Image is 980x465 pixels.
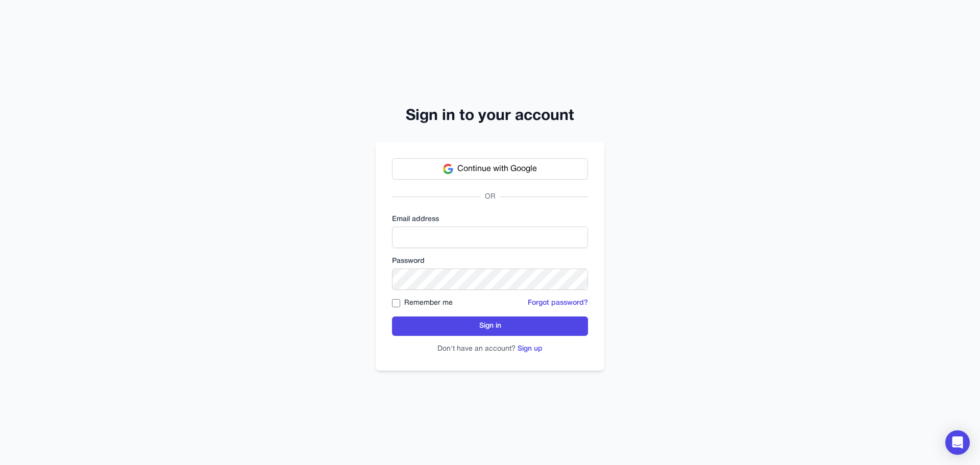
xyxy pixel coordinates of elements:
button: Sign in [392,316,588,336]
button: Continue with Google [392,158,588,180]
p: Don't have an account? [392,344,588,354]
button: Forgot password? [528,298,588,308]
label: Remember me [404,298,453,308]
h2: Sign in to your account [376,107,604,126]
button: Sign up [518,344,543,354]
label: Email address [392,214,588,225]
label: Password [392,256,588,266]
img: Google [443,164,453,174]
span: Continue with Google [457,163,537,175]
div: Open Intercom Messenger [945,430,970,455]
span: OR [481,192,500,202]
